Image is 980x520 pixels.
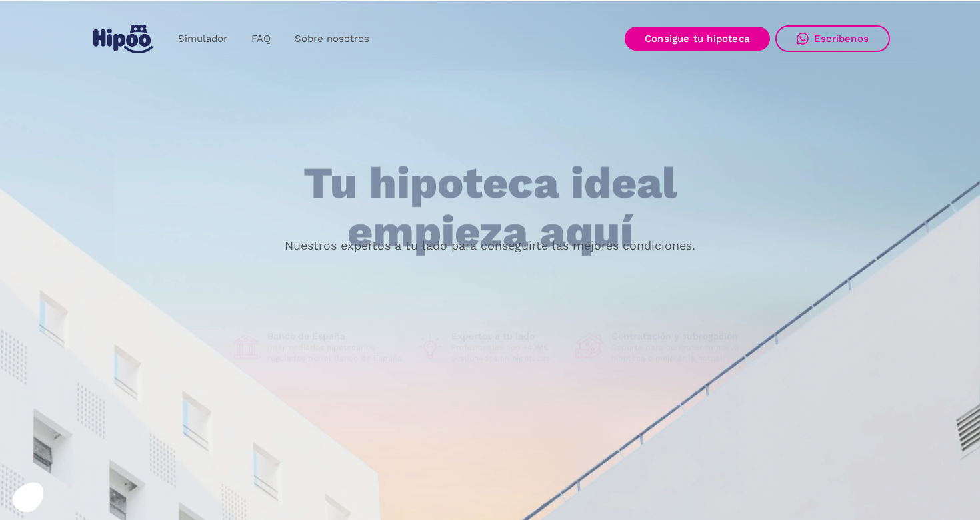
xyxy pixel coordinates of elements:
[237,160,743,256] h1: Tu hipoteca ideal empieza aquí
[166,26,239,52] a: Simulador
[267,330,405,342] h1: Banco de España
[239,26,283,52] a: FAQ
[625,27,770,51] a: Consigue tu hipoteca
[451,330,565,342] h1: Expertos a tu lado
[283,26,381,52] a: Sobre nosotros
[775,25,890,52] a: Escríbenos
[90,19,155,59] a: home
[611,330,749,342] h1: Contratación y subrogación
[267,342,405,364] p: Intermediarios hipotecarios regulados por el Banco de España
[814,33,869,45] div: Escríbenos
